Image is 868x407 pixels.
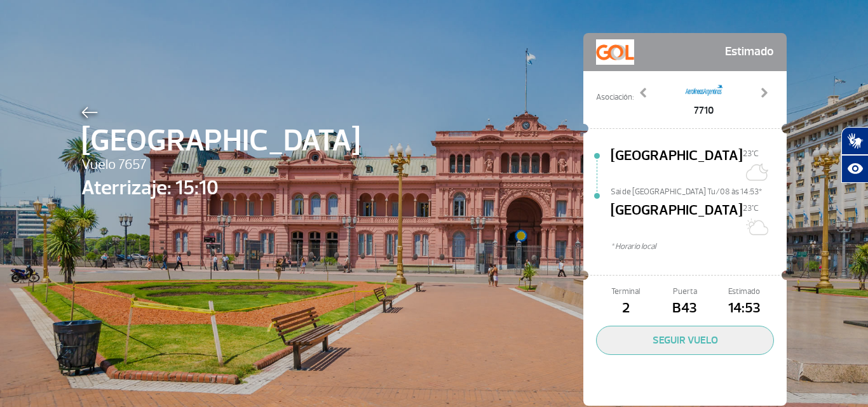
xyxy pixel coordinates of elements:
[715,298,774,319] span: 14:53
[81,154,360,176] span: Vuelo 7657
[743,214,768,239] img: Sol com muitas nuvens
[596,298,655,319] span: 2
[685,103,723,118] span: 7710
[841,155,868,183] button: Abrir recursos assistivos.
[611,200,743,241] span: [GEOGRAPHIC_DATA]
[611,241,787,253] span: * Horario local
[596,326,774,355] button: SEGUIR VUELO
[611,145,743,186] span: [GEOGRAPHIC_DATA]
[81,173,360,203] span: Aterrizaje: 15:10
[841,127,868,183] div: Plugin de acessibilidade da Hand Talk.
[611,186,787,195] span: Sai de [GEOGRAPHIC_DATA] Tu/08 às 14:53*
[841,127,868,155] button: Abrir tradutor de língua de sinais.
[596,91,634,103] span: Asociación:
[743,203,759,213] span: 23°C
[596,286,655,298] span: Terminal
[655,298,714,319] span: B43
[743,149,759,159] span: 23°C
[715,286,774,298] span: Estimado
[725,39,774,65] span: Estimado
[81,118,360,164] span: [GEOGRAPHIC_DATA]
[743,159,768,185] img: Céu limpo
[655,286,714,298] span: Puerta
